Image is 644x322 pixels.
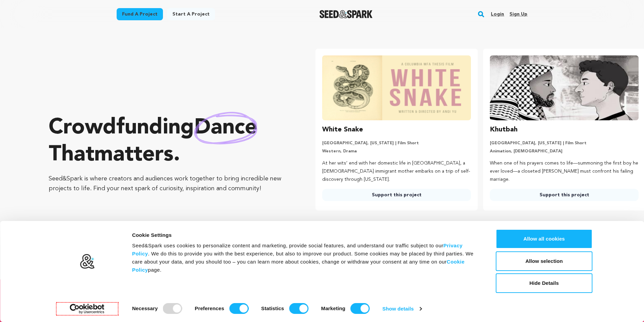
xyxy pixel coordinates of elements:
strong: Statistics [261,305,284,311]
span: matters [94,144,173,166]
p: Seed&Spark is where creators and audiences work together to bring incredible new projects to life... [49,174,288,194]
p: Western, Drama [322,149,471,154]
a: Seed&Spark Homepage [319,10,373,18]
strong: Marketing [321,305,345,311]
img: Seed&Spark Logo Dark Mode [319,10,373,18]
button: Allow all cookies [496,229,593,249]
h3: Khutbah [490,124,518,135]
p: [GEOGRAPHIC_DATA], [US_STATE] | Film Short [322,141,471,146]
div: Seed&Spark uses cookies to personalize content and marketing, provide social features, and unders... [132,242,481,274]
a: Usercentrics Cookiebot - opens in a new window [57,304,117,314]
a: Support this project [490,189,639,201]
img: White Snake image [322,55,471,120]
a: Show details [382,304,422,314]
button: Allow selection [496,251,593,271]
a: Start a project [167,8,215,20]
img: hand sketched image [194,112,257,144]
p: Animation, [DEMOGRAPHIC_DATA] [490,149,639,154]
p: When one of his prayers comes to life—summoning the first boy he ever loved—a closeted [PERSON_NA... [490,159,639,183]
a: Login [491,9,504,20]
img: Khutbah image [490,55,639,120]
a: Support this project [322,189,471,201]
button: Hide Details [496,273,593,293]
div: Cookie Settings [132,231,481,239]
p: Crowdfunding that . [49,115,288,169]
p: At her wits’ end with her domestic life in [GEOGRAPHIC_DATA], a [DEMOGRAPHIC_DATA] immigrant moth... [322,159,471,183]
img: logo [79,254,95,269]
p: [GEOGRAPHIC_DATA], [US_STATE] | Film Short [490,141,639,146]
a: Sign up [509,9,527,20]
a: Fund a project [117,8,163,20]
strong: Preferences [195,305,224,311]
strong: Necessary [132,305,158,311]
h3: White Snake [322,124,363,135]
